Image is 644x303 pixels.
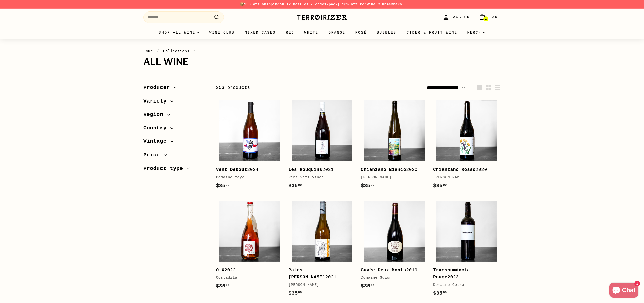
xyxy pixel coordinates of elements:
nav: breadcrumbs [143,48,501,54]
span: Country [143,124,170,132]
div: Costadila [216,275,278,281]
b: Vent Debout [216,167,247,172]
span: $35 [216,283,229,289]
span: Price [143,151,164,159]
p: 📦 on 12 bottles - code | 10% off for members. [143,2,501,7]
span: Variety [143,97,170,106]
a: Transhumància Rouge2023Domaine Cotze [433,197,501,302]
button: Variety [143,96,208,109]
div: 2023 [433,267,496,281]
a: Rosé [350,26,372,39]
sup: 00 [226,284,229,287]
a: Cart [476,10,504,25]
sup: 00 [443,291,447,294]
div: 2021 [288,267,351,281]
a: Account [439,10,476,25]
span: $35 [361,283,374,289]
span: Producer [143,83,174,92]
span: Cart [489,14,501,20]
div: 2020 [361,166,423,173]
span: $35 [288,290,302,296]
div: 2021 [288,166,351,173]
button: Country [143,123,208,136]
b: Les Rouquins [288,167,322,172]
a: Mixed Cases [240,26,281,39]
a: Patos [PERSON_NAME]2021[PERSON_NAME] [288,197,356,302]
a: Collections [163,49,189,54]
sup: 00 [298,291,302,294]
div: 253 products [216,84,358,91]
a: Les Rouquins2021Vini Viti Vinci [288,97,356,195]
a: Chianzano Bianco2020[PERSON_NAME] [361,97,428,195]
b: Cuvée Deux Monts [361,268,406,273]
b: Chianzano Rosso [433,167,476,172]
button: Vintage [143,136,208,149]
a: Vent Debout2024Domaine Yoyo [216,97,283,195]
span: 1 [485,17,487,21]
span: $35 [433,183,447,189]
sup: 00 [443,183,447,187]
strong: 12pack [324,2,338,6]
div: [PERSON_NAME] [433,175,496,181]
span: $35 [433,290,447,296]
sup: 00 [298,183,302,187]
a: Cider & Fruit Wine [401,26,462,39]
a: Cuvée Deux Monts2019Domaine Guion [361,197,428,295]
div: Primary [133,26,511,39]
sup: 00 [371,284,374,287]
b: Transhumància Rouge [433,268,470,280]
span: Product type [143,164,187,173]
div: Domaine Cotze [433,282,496,288]
sup: 00 [371,183,374,187]
div: 2022 [216,267,278,274]
a: Red [281,26,299,39]
span: $35 [288,183,302,189]
a: Chianzano Rosso2020[PERSON_NAME] [433,97,501,195]
div: [PERSON_NAME] [288,282,351,288]
span: $35 [361,183,374,189]
sup: 00 [226,183,229,187]
div: 2024 [216,166,278,173]
summary: Shop all wine [154,26,204,39]
b: Patos [PERSON_NAME] [288,268,325,280]
a: Home [143,49,153,54]
button: Producer [143,82,208,96]
a: Wine Club [367,2,387,6]
button: Price [143,149,208,163]
inbox-online-store-chat: Shopify online store chat [608,283,640,299]
div: Vini Viti Vinci [288,175,351,181]
a: Orange [324,26,350,39]
button: Region [143,109,208,123]
div: 2019 [361,267,423,274]
div: 2020 [433,166,496,173]
span: $30 off shipping [244,2,280,6]
span: Region [143,110,167,119]
a: O-X2022Costadila [216,197,283,295]
b: Chianzano Bianco [361,167,406,172]
a: Bubbles [372,26,401,39]
a: Wine Club [204,26,240,39]
a: White [299,26,324,39]
div: [PERSON_NAME] [361,175,423,181]
button: Product type [143,163,208,177]
span: / [155,49,160,54]
span: Account [453,14,473,20]
h1: All wine [143,57,501,67]
div: Domaine Guion [361,275,423,281]
span: $35 [216,183,229,189]
div: Domaine Yoyo [216,175,278,181]
span: Vintage [143,137,170,146]
span: / [192,49,197,54]
summary: Merch [462,26,490,39]
b: O-X [216,268,224,273]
